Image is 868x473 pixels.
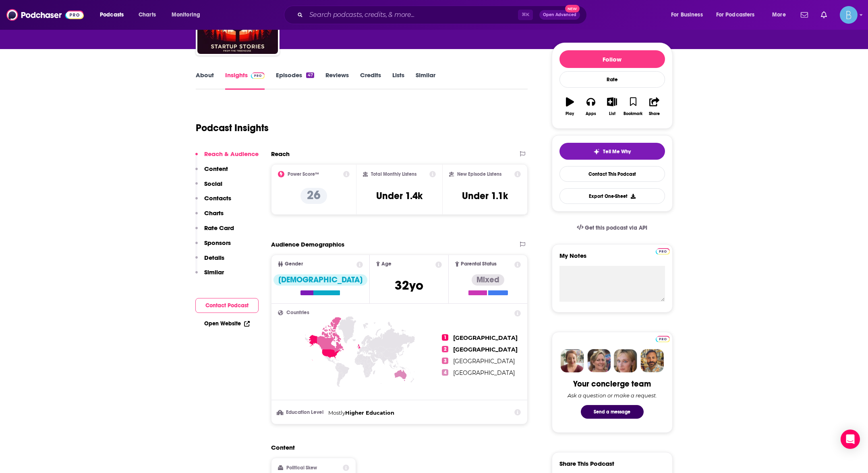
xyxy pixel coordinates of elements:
a: Episodes47 [276,71,314,90]
span: Age [381,261,392,267]
a: Charts [133,8,161,21]
a: Pro website [656,247,670,255]
a: Get this podcast via API [570,218,654,238]
img: Jon Profile [640,349,664,372]
div: 47 [306,72,314,78]
button: List [601,92,622,121]
a: Show notifications dropdown [818,8,830,22]
p: Details [204,254,224,261]
span: 3 [442,358,448,364]
div: Ask a question or make a request. [568,392,657,399]
button: Play [559,92,580,121]
div: [DEMOGRAPHIC_DATA] [273,274,367,286]
div: Rate [559,71,665,88]
p: Similar [204,268,224,276]
label: My Notes [559,252,665,266]
button: Sponsors [195,239,231,254]
span: Parental Status [461,261,497,267]
button: Contacts [195,194,231,209]
h2: Reach [271,150,290,158]
h2: Political Skew [286,465,317,471]
a: Credits [360,71,381,90]
button: Bookmark [623,92,644,121]
button: Similar [195,268,224,283]
button: Send a message [581,405,644,419]
span: For Podcasters [716,9,755,21]
p: Content [204,165,228,173]
h3: Under 1.1k [462,190,508,202]
img: User Profile [840,6,858,24]
button: open menu [166,8,211,21]
h2: Content [271,444,522,451]
span: ⌘ K [518,10,533,20]
img: tell me why sparkle [593,148,600,155]
h2: New Episode Listens [457,171,501,177]
span: New [565,5,580,12]
span: Mostly [328,409,345,416]
span: Logged in as BLASTmedia [840,6,858,24]
button: Social [195,180,222,195]
a: Similar [416,71,435,90]
span: 32 yo [395,278,423,293]
p: Contacts [204,194,231,202]
span: 1 [442,334,448,341]
button: Follow [559,50,665,68]
a: Lists [392,71,404,90]
p: Reach & Audience [204,150,259,158]
span: Tell Me Why [603,148,631,155]
button: Charts [195,209,224,224]
a: Pro website [656,335,670,342]
button: Apps [580,92,601,121]
img: Podchaser - Follow, Share and Rate Podcasts [6,7,84,23]
h2: Total Monthly Listens [371,171,416,177]
button: open menu [665,8,713,21]
a: About [196,71,214,90]
div: Bookmark [624,111,642,116]
button: open menu [711,8,766,21]
button: Content [195,165,228,180]
button: Contact Podcast [195,298,259,313]
div: Play [566,111,574,116]
a: Reviews [325,71,349,90]
div: Mixed [472,274,504,286]
span: [GEOGRAPHIC_DATA] [453,346,518,353]
button: open menu [94,8,134,21]
a: Open Website [204,320,250,327]
div: List [609,111,615,116]
span: For Business [671,9,703,21]
button: Share [644,92,665,121]
div: Open Intercom Messenger [841,430,860,449]
p: Rate Card [204,224,234,232]
span: More [772,9,786,21]
div: Apps [586,111,596,116]
span: Charts [139,9,156,21]
button: open menu [766,8,796,21]
span: Higher Education [345,409,394,416]
button: Open AdvancedNew [539,10,580,20]
h2: Power Score™ [288,171,319,177]
h3: Under 1.4k [376,190,423,202]
img: Podchaser Pro [656,248,670,255]
button: Rate Card [195,224,234,239]
button: Show profile menu [840,6,858,24]
div: Your concierge team [573,379,651,389]
img: Barbara Profile [587,349,611,372]
span: [GEOGRAPHIC_DATA] [453,369,515,376]
p: Sponsors [204,239,231,247]
span: Monitoring [172,9,200,21]
img: Podchaser Pro [656,336,670,342]
input: Search podcasts, credits, & more... [306,8,518,21]
button: tell me why sparkleTell Me Why [559,143,665,160]
button: Reach & Audience [195,150,259,165]
div: Search podcasts, credits, & more... [292,6,595,24]
a: Show notifications dropdown [798,8,811,22]
img: Podchaser Pro [251,72,265,79]
span: Get this podcast via API [585,224,647,231]
p: Charts [204,209,224,217]
a: InsightsPodchaser Pro [225,71,265,90]
span: Countries [286,310,309,315]
h1: Podcast Insights [196,122,269,134]
h2: Audience Demographics [271,241,344,248]
button: Details [195,254,224,269]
